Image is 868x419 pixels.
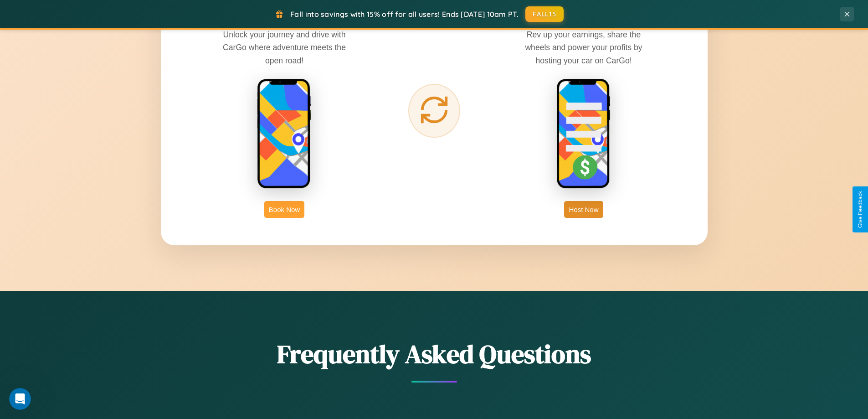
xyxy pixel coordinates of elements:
p: Rev up your earnings, share the wheels and power your profits by hosting your car on CarGo! [515,28,652,67]
img: rent phone [257,78,312,190]
button: Host Now [564,201,603,218]
span: Fall into savings with 15% off for all users! Ends [DATE] 10am PT. [290,10,519,19]
button: Book Now [264,201,304,218]
iframe: Intercom live chat [9,388,31,410]
p: Unlock your journey and drive with CarGo where adventure meets the open road! [216,28,353,67]
h2: Frequently Asked Questions [161,336,708,372]
button: FALL15 [525,6,564,22]
div: Give Feedback [857,191,863,228]
img: host phone [556,78,611,190]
